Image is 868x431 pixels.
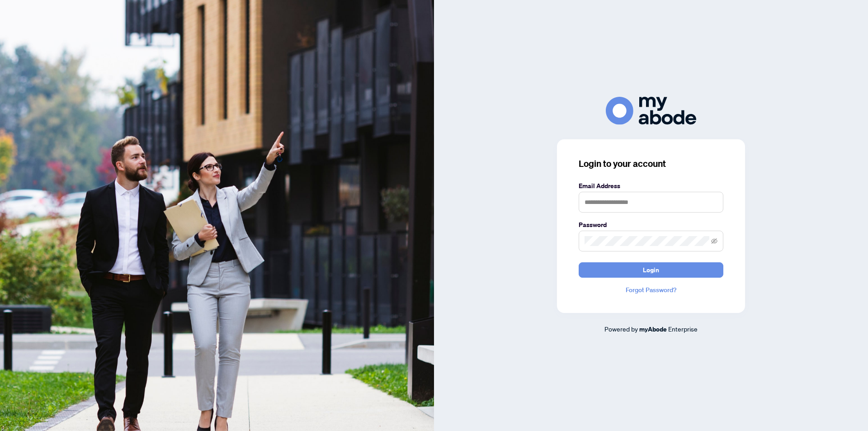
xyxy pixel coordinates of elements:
button: Login [579,262,723,278]
span: eye-invisible [711,238,717,244]
span: Powered by [604,325,638,333]
span: Login [643,263,659,277]
a: myAbode [639,324,667,334]
span: Enterprise [668,325,698,333]
h3: Login to your account [579,157,723,170]
img: ma-logo [606,97,696,124]
a: Forgot Password? [579,285,723,295]
label: Password [579,220,723,230]
label: Email Address [579,181,723,191]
